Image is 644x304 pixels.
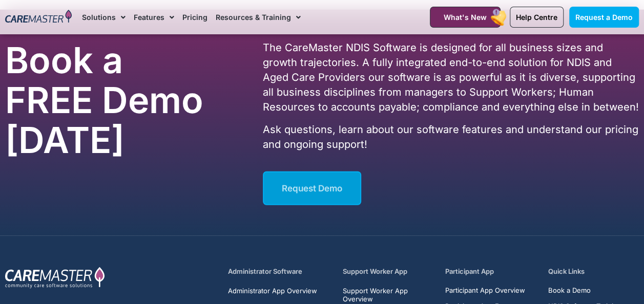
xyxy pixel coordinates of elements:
[548,287,591,294] span: Book a Demo
[282,183,342,193] span: Request Demo
[5,10,72,25] img: CareMaster Logo
[263,122,639,152] p: Ask questions, learn about our software features and understand our pricing and ongoing support!
[430,7,501,28] a: What's New
[5,40,217,160] h2: Book a FREE Demo [DATE]
[569,7,639,28] a: Request a Demo
[575,13,633,21] span: Request a Demo
[343,267,433,276] h5: Support Worker App
[548,287,638,294] a: Book a Demo
[263,40,639,115] p: The CareMaster NDIS Software is designed for all business sizes and growth trajectories. A fully ...
[445,267,536,276] h5: Participant App
[263,171,361,205] a: Request Demo
[228,287,317,295] span: Administrator App Overview
[510,7,564,28] a: Help Centre
[343,287,433,303] a: Support Worker App Overview
[107,175,120,185] span: .au
[444,13,487,21] span: What's New
[548,267,639,276] h5: Quick Links
[445,287,525,294] a: Participant App Overview
[516,13,557,21] span: Help Centre
[24,175,84,185] span: @caremaster
[5,267,105,289] img: CareMaster Logo Part
[228,267,330,276] h5: Administrator Software
[84,175,107,185] span: .com
[228,287,330,295] a: Administrator App Overview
